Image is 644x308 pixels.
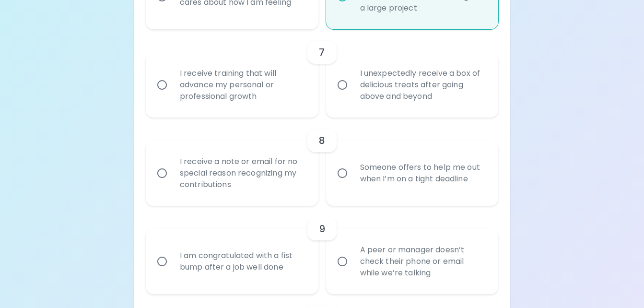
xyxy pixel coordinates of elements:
[319,45,325,60] h6: 7
[146,206,498,294] div: choice-group-check
[352,233,493,290] div: A peer or manager doesn’t check their phone or email while we’re talking
[172,144,313,202] div: I receive a note or email for no special reason recognizing my contributions
[146,118,498,206] div: choice-group-check
[352,56,493,114] div: I unexpectedly receive a box of delicious treats after going above and beyond
[172,238,313,284] div: I am congratulated with a fist bump after a job well done
[319,221,325,237] h6: 9
[172,56,313,114] div: I receive training that will advance my personal or professional growth
[352,150,493,196] div: Someone offers to help me out when I’m on a tight deadline
[319,133,325,148] h6: 8
[146,29,498,118] div: choice-group-check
